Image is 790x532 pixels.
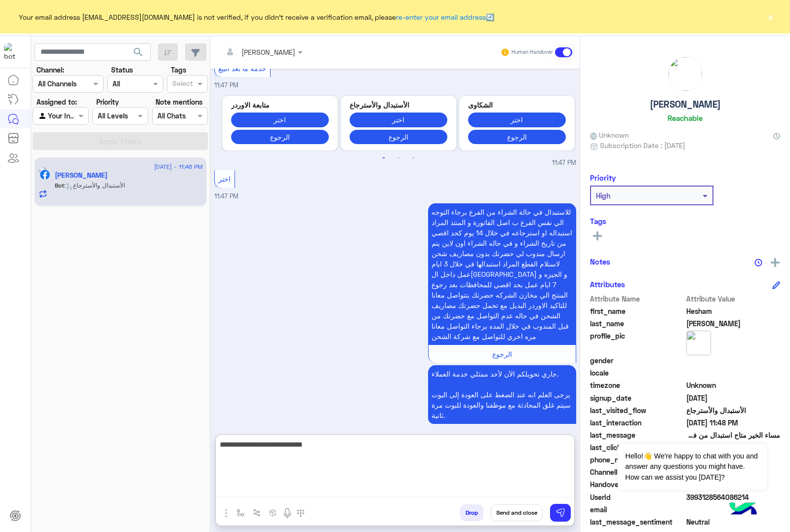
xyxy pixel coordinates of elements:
[686,380,781,390] span: Unknown
[126,43,151,65] button: search
[686,294,781,304] span: Attribute Value
[33,132,208,150] button: Apply Filters
[600,140,685,151] span: Subscription Date : [DATE]
[4,43,22,61] img: 713415422032625
[686,318,781,329] span: Ahmed
[686,418,781,428] span: 2025-08-30T20:48:01.727Z
[590,280,625,289] h6: Attributes
[590,380,684,390] span: timezone
[686,405,781,416] span: الأستبدال والأسترجاع
[37,97,77,107] label: Assigned to:
[590,173,616,182] h6: Priority
[686,331,711,355] img: picture
[765,12,775,22] button: ×
[171,65,186,75] label: Tags
[590,467,684,477] span: ChannelId
[253,509,261,517] img: Trigger scenario
[269,509,277,517] img: create order
[754,259,762,266] img: notes
[396,13,486,21] a: re-enter your email address
[460,504,483,521] button: Drop
[590,479,684,490] span: HandoverOn
[428,203,576,345] p: 30/8/2025, 11:47 PM
[686,504,781,515] span: null
[686,492,781,502] span: 3993128564086214
[590,430,684,440] span: last_message
[394,153,403,163] button: 2 of 2
[231,113,329,127] button: اختر
[350,100,447,110] p: الأستبدال والأسترجاع
[590,492,684,502] span: UserId
[39,166,47,175] img: picture
[590,455,684,465] span: phone_number
[379,153,389,163] button: 1 of 2
[233,504,249,521] button: select flow
[55,182,64,189] span: Bot
[590,294,684,304] span: Attribute Name
[555,508,565,518] img: send message
[40,170,50,180] img: Facebook
[350,130,447,144] button: الرجوع
[281,507,293,519] img: send voice note
[218,175,231,183] span: اختر
[220,507,232,519] img: send attachment
[231,130,329,144] button: الرجوع
[686,517,781,527] span: 0
[590,331,684,353] span: profile_pic
[154,162,202,171] span: [DATE] - 11:48 PM
[590,393,684,403] span: signup_date
[96,97,119,107] label: Priority
[492,350,512,358] span: الرجوع
[590,217,780,226] h6: Tags
[19,12,494,22] span: Your email address [EMAIL_ADDRESS][DOMAIN_NAME] is not verified, if you didn't receive a verifica...
[590,418,684,428] span: last_interaction
[590,442,684,453] span: last_clicked_button
[618,444,766,490] span: Hello!👋 We're happy to chat with you and answer any questions you might have. How can we assist y...
[590,368,684,378] span: locale
[214,81,238,89] span: 11:47 PM
[468,130,566,144] button: الرجوع
[428,365,576,424] p: 30/8/2025, 11:47 PM
[297,509,305,517] img: make a call
[468,113,566,127] button: اختر
[237,509,244,517] img: select flow
[668,114,703,122] h6: Reachable
[590,504,684,515] span: email
[249,504,265,521] button: Trigger scenario
[64,182,125,189] span: : الأستبدال والأسترجاع
[726,493,760,527] img: hulul-logo.png
[111,65,133,75] label: Status
[37,65,64,75] label: Channel:
[491,504,543,521] button: Send and close
[686,355,781,366] span: null
[132,46,144,58] span: search
[231,100,329,110] p: متابعة الاوردر
[686,368,781,378] span: null
[350,113,447,127] button: اختر
[590,257,610,266] h6: Notes
[686,393,781,403] span: 2025-08-07T14:11:49.152Z
[171,78,193,91] div: Select
[771,258,780,267] img: add
[590,517,684,527] span: last_message_sentiment
[55,171,108,180] h5: Hesham Ahmed
[590,306,684,316] span: first_name
[214,192,238,200] span: 11:47 PM
[552,158,576,168] span: 11:47 PM
[686,306,781,316] span: Hesham
[590,318,684,329] span: last_name
[218,64,266,73] span: خدمة ما بعد البيع
[512,48,553,56] small: Human Handover
[590,355,684,366] span: gender
[650,99,721,110] h5: [PERSON_NAME]
[408,153,418,163] button: 3 of 2
[590,405,684,416] span: last_visited_flow
[590,130,629,140] span: Unknown
[669,57,702,91] img: picture
[468,100,566,110] p: الشكاوى
[265,504,281,521] button: create order
[156,97,202,107] label: Note mentions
